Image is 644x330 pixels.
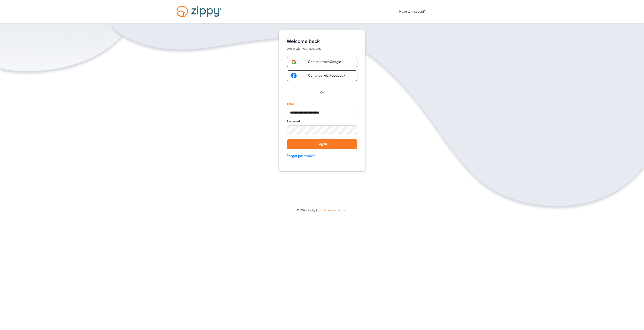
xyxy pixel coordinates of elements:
[399,6,426,14] span: Have an account?
[287,70,357,81] a: google-logoContinue withFacebook
[287,47,357,51] p: Log in with your account.
[320,90,324,96] p: Or
[287,102,294,106] label: Email
[287,57,357,67] a: google-logoContinue withGoogle
[297,209,321,212] span: © 2025 Floify LLC
[291,59,297,65] img: google-logo
[287,139,357,149] button: Log in
[287,119,300,124] label: Password
[287,38,357,45] h1: Welcome back
[303,74,345,77] span: Continue with Facebook
[287,108,357,117] input: Email
[324,209,345,212] a: Privacy & Terms
[303,60,341,64] span: Continue with Google
[291,73,297,78] img: google-logo
[287,125,357,135] input: Password
[287,153,357,159] a: Forgot password?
